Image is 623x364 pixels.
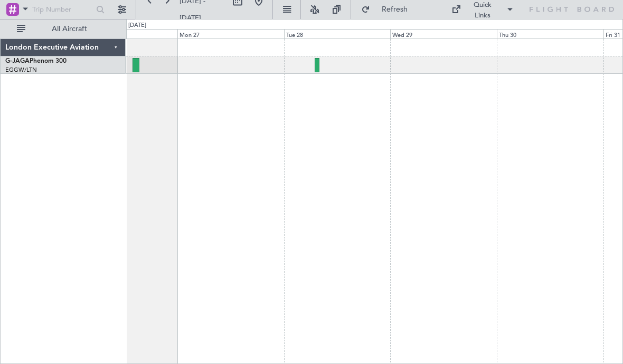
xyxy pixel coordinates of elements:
button: Quick Links [446,1,519,18]
span: G-JAGA [5,58,30,64]
span: Refresh [372,6,417,13]
div: Thu 30 [497,29,603,39]
div: Tue 28 [284,29,391,39]
div: Wed 29 [390,29,497,39]
a: G-JAGAPhenom 300 [5,58,67,64]
div: Mon 27 [177,29,284,39]
button: Refresh [356,1,420,18]
input: Trip Number [32,2,93,17]
a: EGGW/LTN [5,66,37,74]
button: All Aircraft [12,21,115,37]
span: All Aircraft [27,25,111,33]
div: [DATE] [128,21,146,30]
